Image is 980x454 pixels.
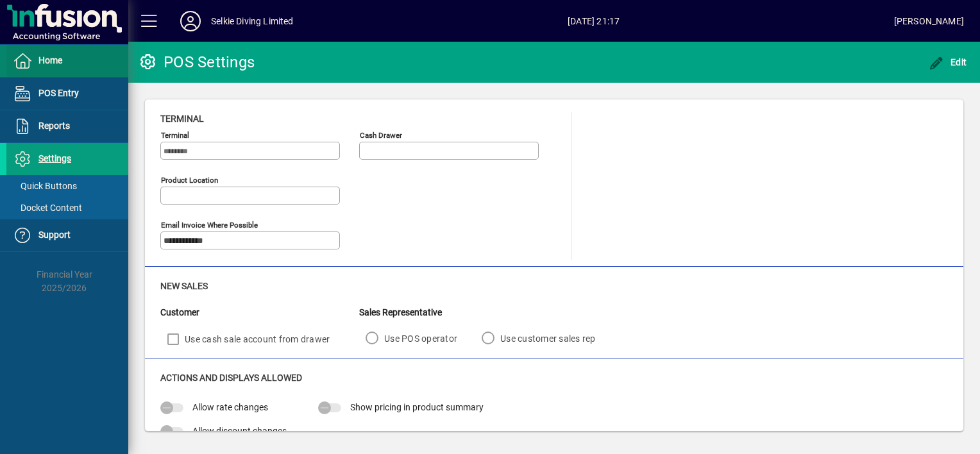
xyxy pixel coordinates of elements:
button: Edit [925,51,970,74]
div: Customer [160,306,359,319]
span: POS Entry [38,88,79,98]
div: POS Settings [138,52,255,72]
span: Show pricing in product summary [350,402,484,412]
a: Docket Content [6,197,128,219]
span: Support [38,230,71,240]
span: Allow rate changes [192,402,268,412]
span: Allow discount changes [192,426,287,436]
mat-label: Product location [161,176,218,185]
span: Quick Buttons [13,181,77,191]
a: Quick Buttons [6,175,128,197]
div: Selkie Diving Limited [211,11,294,31]
span: Actions and Displays Allowed [160,373,302,383]
mat-label: Terminal [161,131,189,140]
a: Reports [6,110,128,142]
span: Docket Content [13,203,82,213]
span: New Sales [160,281,208,291]
span: Settings [38,153,71,164]
div: [PERSON_NAME] [894,11,964,31]
span: Edit [929,57,967,67]
a: Home [6,45,128,77]
mat-label: Cash Drawer [360,131,402,140]
span: [DATE] 21:17 [294,11,894,31]
div: Sales Representative [359,306,614,319]
a: POS Entry [6,78,128,110]
button: Profile [170,10,211,33]
span: Reports [38,121,70,131]
mat-label: Email Invoice where possible [161,221,258,230]
span: Home [38,55,62,65]
a: Support [6,219,128,251]
span: Terminal [160,113,204,124]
